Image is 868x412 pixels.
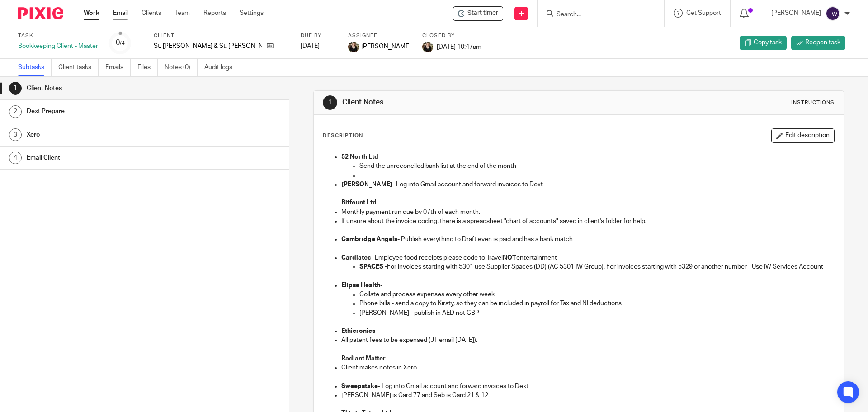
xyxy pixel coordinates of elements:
strong: Sweepstake [341,383,378,389]
strong: Elipse Health [341,282,380,289]
p: Phone bills - send a copy to Kirsty, so they can be included in payroll for Tax and NI deductions [359,299,834,308]
div: 4 [9,152,22,164]
a: Copy task [740,36,787,50]
img: Pixie [18,7,63,19]
strong: Radiant Matter [341,355,386,362]
a: Reports [203,9,226,18]
label: Closed by [422,32,481,39]
p: Send the unreconciled bank list at the end of the month [359,161,834,170]
div: 1 [9,82,22,95]
span: Get Support [686,10,721,16]
div: Bookkeeping Client - Master [18,42,98,51]
small: /4 [120,41,125,46]
a: Reopen task [791,36,845,50]
div: 2 [9,105,22,118]
a: Clients [142,9,161,18]
img: svg%3E [826,6,840,21]
strong: Bitfount Ltd [341,199,377,206]
p: Description [323,132,363,139]
p: If unsure about the invoice coding, there is a spreadsheet "chart of accounts" saved in client's ... [341,217,834,226]
label: Assignee [348,32,411,39]
p: Client makes notes in Xero. [341,363,834,372]
p: [PERSON_NAME] [771,9,821,18]
button: Edit description [771,128,835,143]
span: Copy task [754,38,782,47]
span: Start timer [467,9,498,18]
span: [PERSON_NAME] [361,42,411,51]
p: [PERSON_NAME] - publish in AED not GBP [359,308,834,317]
strong: Cardiatec [341,255,371,261]
a: Emails [105,59,131,76]
label: Due by [301,32,337,39]
a: Settings [240,9,264,18]
div: 0 [116,38,125,48]
p: Monthly payment run due by 07th of each month. [341,208,834,217]
a: Team [175,9,190,18]
p: - [341,281,834,290]
p: - Log into Gmail account and forward invoices to Dext [341,382,834,391]
a: Notes (0) [165,59,198,76]
p: - Log into Gmail account and forward invoices to Dext [341,180,834,189]
h1: Email Client [27,151,196,165]
a: Email [113,9,128,18]
h1: Dext Prepare [27,104,196,118]
span: Reopen task [805,38,840,47]
a: Subtasks [18,59,52,76]
a: Work [84,9,99,18]
img: Helen%20Campbell.jpeg [348,42,359,52]
p: - Publish everything to Draft even is paid and has a bank match [341,235,834,244]
h1: Client Notes [27,81,196,95]
label: Client [154,32,289,39]
strong: Cambridge Angels [341,236,397,242]
strong: SPACES - [359,264,387,270]
p: - Employee food receipts please code to Travel entertainment- [341,253,834,262]
p: Collate and process expenses every other week [359,290,834,299]
p: All patent fees to be expensed (JT email [DATE]). [341,336,834,345]
p: St. [PERSON_NAME] & St. [PERSON_NAME] [154,42,262,51]
div: [DATE] [301,42,337,51]
p: For invoices starting with 5301 use Supplier Spaces (DD) (AC 5301 IW Group). For invoices startin... [359,262,834,271]
label: Task [18,32,98,39]
span: [DATE] 10:47am [437,43,481,50]
strong: NOT [503,255,516,261]
a: Files [137,59,158,76]
div: Instructions [791,99,835,106]
p: [PERSON_NAME] is Card 77 and Seb is Card 21 & 12 [341,391,834,400]
strong: [PERSON_NAME] [341,181,392,188]
a: Audit logs [204,59,239,76]
a: Client tasks [58,59,99,76]
div: 3 [9,128,22,141]
h1: Xero [27,128,196,142]
strong: 52 North Ltd [341,154,378,160]
input: Search [556,11,637,19]
h1: Client Notes [342,98,598,107]
strong: Ethicronics [341,328,375,334]
div: 1 [323,95,337,110]
div: St. John & St. Anne - Bookkeeping Client - Master [453,6,503,21]
img: Helen%20Campbell.jpeg [422,42,433,52]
